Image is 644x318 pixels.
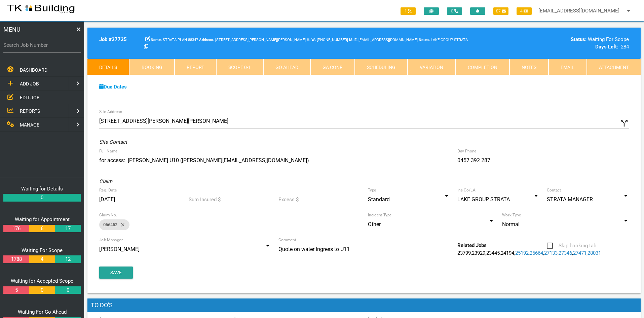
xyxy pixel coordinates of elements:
a: 27346 [559,250,572,256]
div: , , , , , , , , , [454,242,543,257]
a: Email [548,59,586,75]
span: 4 [517,7,532,15]
a: Report [175,59,216,75]
a: 0 [3,194,81,202]
label: Full Name [99,148,117,154]
b: Address: [199,38,214,42]
a: 176 [3,225,29,233]
label: Search Job Number [3,41,81,49]
span: MENU [3,25,21,34]
b: Notes: [419,38,430,42]
a: Scheduling [355,59,408,75]
img: s3file [7,3,75,14]
span: [STREET_ADDRESS][PERSON_NAME][PERSON_NAME] [199,38,306,42]
label: Contact [547,187,561,193]
span: 0 [447,7,462,15]
a: 27133 [544,250,558,256]
a: Scope 0-1 [216,59,263,75]
a: 24194 [501,250,514,256]
label: Work Type [502,212,521,218]
label: Site Address [99,109,122,115]
span: 87 [493,7,508,15]
label: Req. Date [99,187,117,193]
a: Waiting for Appointment [15,216,70,222]
i: Click to show custom address field [619,118,629,128]
label: Ins Co/LA [457,187,476,193]
b: E: [354,38,357,42]
b: W: [311,38,316,42]
a: Variation [408,59,455,75]
a: 12 [55,255,80,263]
b: Days Left: [595,44,618,50]
a: 25192 [515,250,529,256]
a: 4 [29,255,55,263]
b: Status: [571,36,586,42]
a: 28031 [588,250,601,256]
i: Claim [99,178,112,184]
a: 23929 [472,250,485,256]
span: REPORTS [20,108,40,114]
span: Skip booking tab [547,242,596,250]
a: 6 [29,225,55,233]
a: Notes [509,59,548,75]
a: 1788 [3,255,29,263]
i: Site Contact [99,139,127,145]
a: Completion [455,59,509,75]
a: Waiting for Accepted Scope [11,278,73,284]
b: Related Jobs [457,242,487,248]
a: 0 [29,286,55,294]
b: Name: [151,38,162,42]
a: Due Dates [99,84,127,90]
a: Waiting For Scope [22,247,63,253]
span: MANAGE [20,122,39,128]
i: close [117,219,125,230]
label: Sum Insured $ [189,196,221,204]
b: Job # 27725 [99,36,127,42]
div: 066452 [99,219,129,230]
b: H: [307,38,310,42]
a: Booking [129,59,174,75]
h1: To Do's [87,298,641,312]
a: Waiting For Go Ahead [18,309,67,315]
a: Click here copy customer information. [144,44,148,50]
b: M: [349,38,353,42]
span: EDIT JOB [20,95,40,100]
a: Go Ahead [263,59,310,75]
label: Comment [278,237,296,243]
span: LAKE GROUP STRATA [311,38,348,42]
button: Save [99,267,133,279]
label: Type [368,187,376,193]
a: 17 [55,225,80,233]
a: GA Conf [310,59,354,75]
a: 23445 [486,250,500,256]
label: Claim No. [99,212,117,218]
label: Job Manager [99,237,123,243]
span: 1 [401,7,416,15]
label: Day Phone [457,148,477,154]
span: LAKE GROUP STRATA [419,38,468,42]
span: STRATA PLAN 88347 [151,38,198,42]
span: ADD JOB [20,81,39,86]
a: 23799 [457,250,471,256]
span: DASHBOARD [20,67,47,73]
label: Incident Type [368,212,391,218]
a: 0 [55,286,80,294]
label: Excess $ [278,196,299,204]
div: Waiting For Scope -284 [502,36,629,51]
a: Details [87,59,129,75]
a: Waiting for Details [21,186,63,192]
span: [EMAIL_ADDRESS][DOMAIN_NAME] [354,38,418,42]
a: 27471 [573,250,586,256]
a: 5 [3,286,29,294]
a: Attachment [587,59,641,75]
span: Home Phone [307,38,311,42]
a: 25664 [530,250,543,256]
